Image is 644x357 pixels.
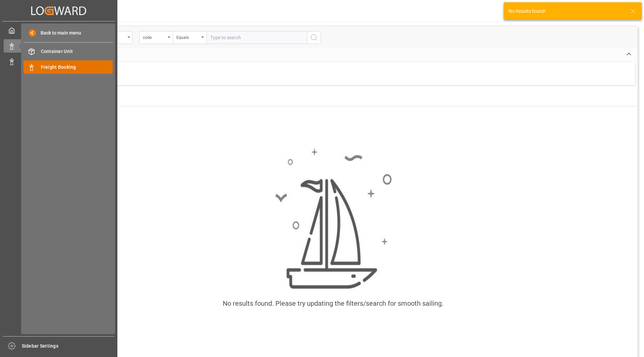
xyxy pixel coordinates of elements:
[22,343,115,350] span: Sidebar Settings
[206,31,307,44] input: Type to search
[274,147,392,290] img: smooth_sailing.jpeg
[176,33,199,41] div: Equals
[173,31,206,44] button: open menu
[36,29,81,37] span: Back to main menu
[139,31,173,44] button: open menu
[41,64,113,71] span: Freight Booking
[307,31,321,44] button: search button
[4,55,114,68] a: Customer View
[4,24,114,37] a: My Cockpit
[23,45,113,58] a: Container Unit
[143,33,166,41] div: code
[223,298,443,308] div: No results found. Please try updating the filters/search for smooth sailing.
[23,60,113,73] a: Freight Booking
[41,48,113,55] span: Container Unit
[508,8,624,15] div: No Results found!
